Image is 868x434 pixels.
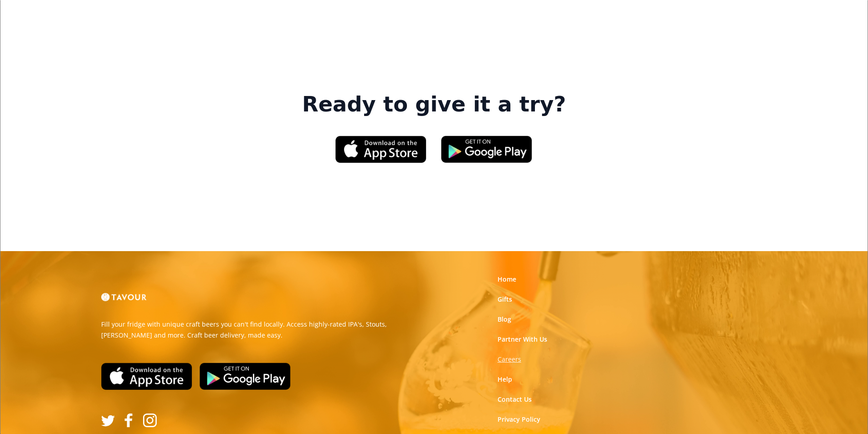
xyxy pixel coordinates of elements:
[498,355,521,364] a: Careers
[498,375,512,384] a: Help
[498,395,532,404] a: Contact Us
[498,315,511,324] a: Blog
[498,295,512,304] a: Gifts
[498,415,540,424] a: Privacy Policy
[101,319,427,341] p: Fill your fridge with unique craft beers you can't find locally. Access highly-rated IPA's, Stout...
[302,92,566,117] strong: Ready to give it a try?
[498,335,547,344] a: Partner With Us
[498,275,516,284] a: Home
